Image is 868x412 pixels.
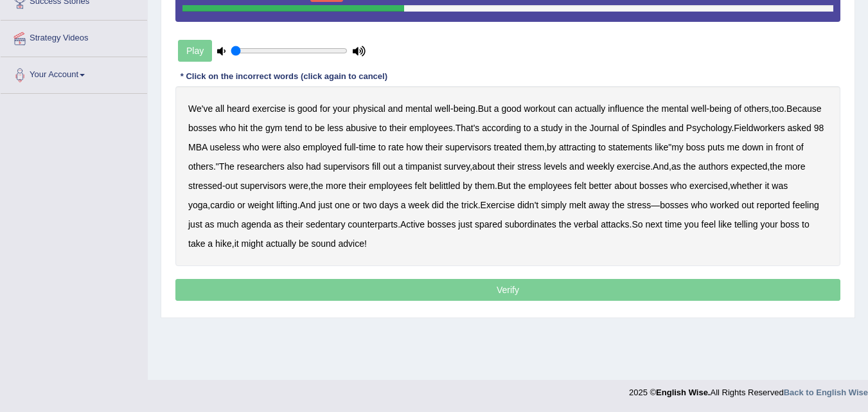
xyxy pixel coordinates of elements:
b: fill [372,161,380,172]
b: good [501,103,521,114]
b: two [363,200,377,210]
b: Exercise [481,200,515,210]
b: well [691,103,706,114]
b: too [772,103,784,114]
b: The [219,161,235,172]
b: were [288,181,308,191]
b: full [344,142,356,152]
b: bosses [660,200,688,210]
b: of [796,142,804,152]
b: a [401,200,406,210]
b: out [226,181,238,191]
b: bosses [427,219,456,229]
div: * Click on the incorrect words (click again to cancel) [175,70,393,82]
b: Journal [590,123,619,133]
b: as [671,161,681,172]
b: and [569,161,584,172]
b: mental [661,103,688,114]
b: their [497,161,515,172]
b: timpanist [405,161,441,172]
b: verbal [574,219,598,229]
b: less [327,123,343,133]
b: is [288,103,295,114]
b: front [775,142,793,152]
b: the [251,123,263,133]
b: supervisors [240,181,287,191]
b: out [741,200,754,210]
b: who [691,200,708,210]
b: supervisors [445,142,492,152]
b: employees [528,181,572,191]
b: others [744,103,769,114]
b: gym [265,123,282,133]
b: days [379,200,398,210]
b: the [612,200,624,210]
b: to [802,219,810,229]
b: advice [339,238,364,249]
b: also [287,161,304,172]
b: to [379,123,387,133]
b: weekly [587,161,614,172]
b: about [472,161,495,172]
b: rate [388,142,403,152]
b: researchers [237,161,285,172]
b: We've [188,103,213,114]
b: heard [227,103,250,114]
b: next [645,219,662,229]
b: to [524,123,531,133]
b: be [299,238,309,249]
b: in [565,123,572,133]
b: yoga [188,200,208,210]
b: Fieldworkers [734,123,784,133]
b: to [378,142,386,152]
b: cardio [210,200,235,210]
b: the [559,219,571,229]
b: who [219,123,236,133]
b: were [261,142,281,152]
b: felt [574,181,587,191]
b: a [208,238,213,249]
b: useless [209,142,240,152]
b: bosses [188,123,217,133]
b: be [315,123,325,133]
b: statements [608,142,652,152]
b: abusive [346,123,376,133]
b: Because [786,103,821,114]
b: their [389,123,407,133]
b: hit [238,123,248,133]
b: down [742,142,763,152]
strong: English Wise. [656,388,710,397]
b: actually [575,103,605,114]
b: supervisors [323,161,369,172]
b: expected [731,161,768,172]
b: levels [544,161,567,172]
b: mental [405,103,432,114]
a: Back to English Wise [784,388,868,397]
b: simply [541,200,567,210]
b: MBA [188,142,208,152]
b: my [671,142,684,152]
b: exercise [617,161,650,172]
b: counterparts [348,219,398,229]
b: weight [248,200,274,210]
b: attacks [601,219,629,229]
b: stressed [188,181,222,191]
b: was [772,181,788,191]
b: feel [702,219,716,229]
b: did [432,200,444,210]
b: in [766,142,773,152]
b: influence [608,103,644,114]
b: agenda [242,219,272,229]
b: as [205,219,215,229]
b: the [311,181,323,191]
b: authors [698,161,729,172]
b: one [335,200,350,210]
b: a [494,103,499,114]
b: whether [731,181,763,191]
b: But [478,103,492,114]
b: bosses [639,181,668,191]
b: more [326,181,346,191]
b: and [388,103,403,114]
div: 2025 © All Rights Reserved [629,380,868,399]
b: take [188,238,205,249]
